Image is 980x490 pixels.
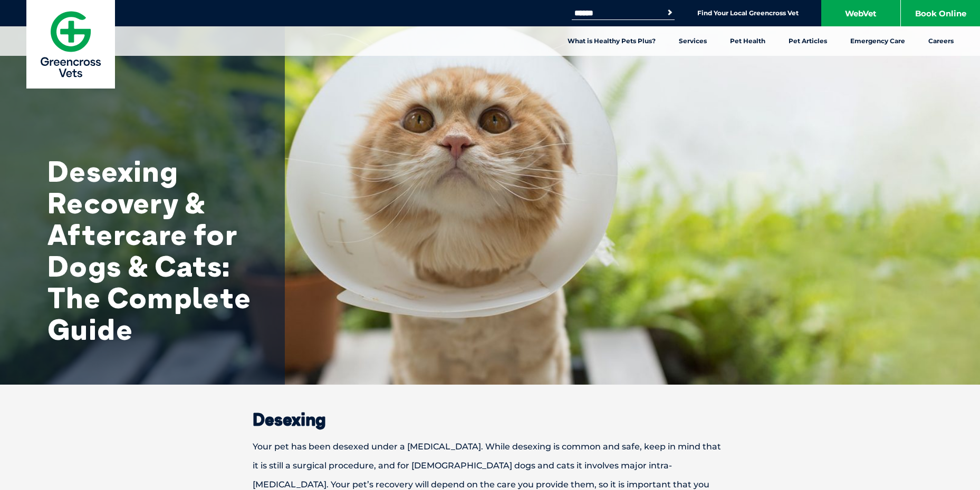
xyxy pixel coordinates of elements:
[556,26,667,56] a: What is Healthy Pets Plus?
[665,7,675,18] button: Search
[47,155,258,345] h1: Desexing Recovery & Aftercare for Dogs & Cats: The Complete Guide
[718,26,777,56] a: Pet Health
[777,26,839,56] a: Pet Articles
[667,26,718,56] a: Services
[839,26,917,56] a: Emergency Care
[697,9,799,17] a: Find Your Local Greencross Vet
[253,409,326,430] strong: Desexing
[917,26,965,56] a: Careers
